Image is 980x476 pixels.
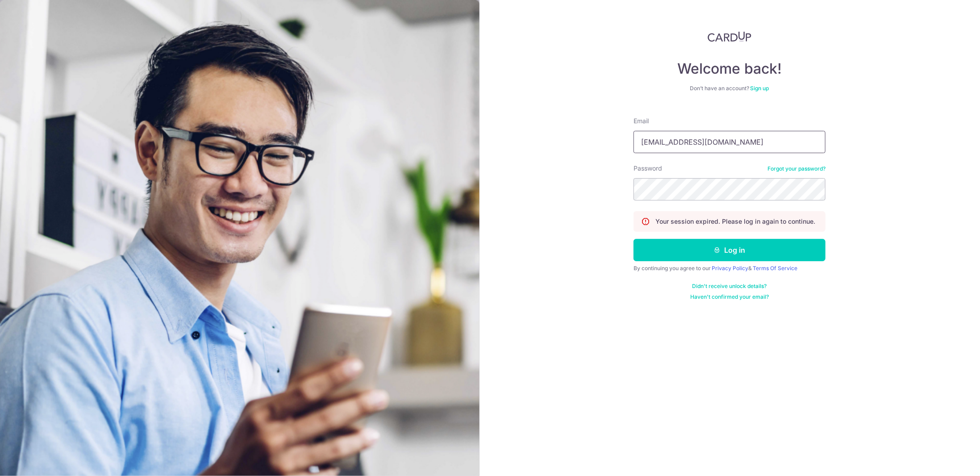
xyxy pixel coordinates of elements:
[634,239,826,261] button: Log in
[634,85,826,92] div: Don’t have an account?
[634,60,826,78] h4: Welcome back!
[753,265,797,271] a: Terms Of Service
[655,217,815,226] p: Your session expired. Please log in again to continue.
[690,293,769,301] a: Haven't confirmed your email?
[767,165,826,172] a: Forgot your password?
[634,164,662,173] label: Password
[751,85,769,92] a: Sign up
[634,117,649,125] label: Email
[692,283,767,290] a: Didn't receive unlock details?
[708,31,751,42] img: CardUp Logo
[634,131,826,153] input: Enter your Email
[634,265,826,272] div: By continuing you agree to our &
[712,265,748,271] a: Privacy Policy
